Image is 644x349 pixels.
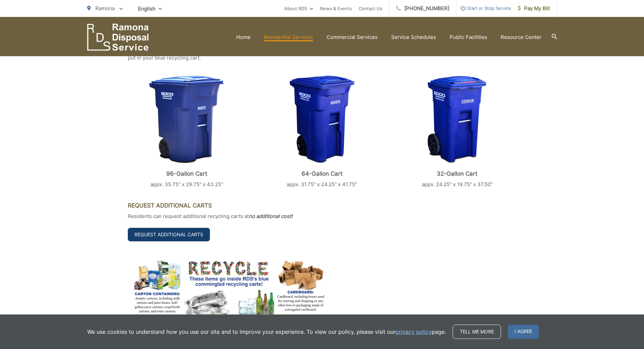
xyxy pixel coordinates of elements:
span: English [133,3,167,15]
a: EDCD logo. Return to the homepage. [87,24,149,51]
a: Tell me more [453,325,501,339]
a: Public Facilities [450,33,487,41]
a: About RDS [284,4,313,13]
h3: Request Additional Carts [128,202,517,209]
p: 32-Gallon Cart [398,170,516,177]
img: cart-recycling-64.png [289,75,355,163]
a: Contact Us [359,4,382,13]
span: I agree [508,325,539,339]
a: Commercial Services [327,33,378,41]
img: cart-recycling-96.png [149,75,224,163]
a: News & Events [320,4,352,13]
p: We use cookies to understand how you use our site and to improve your experience. To view our pol... [87,328,446,336]
a: privacy policy [396,328,432,336]
p: appx. 31.75" x 24.25" x 41.75" [263,180,381,189]
p: 64-Gallon Cart [263,170,381,177]
p: appx. 24.25" x 19.75" x 37.50" [398,180,516,189]
a: Service Schedules [391,33,436,41]
p: Residents can request additional recycling carts at [128,212,517,220]
span: Pay My Bill [518,4,550,13]
a: Residential Services [264,33,313,41]
img: cart-recycling-32.png [427,76,487,163]
p: 96-Gallon Cart [128,170,246,177]
a: Resource Center [501,33,542,41]
a: Request Additional Carts [128,228,210,241]
p: appx. 35.75" x 29.75" x 43.25" [128,180,246,189]
span: Ramona [95,5,115,12]
strong: no additional cost! [249,213,292,219]
a: Home [236,33,251,41]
